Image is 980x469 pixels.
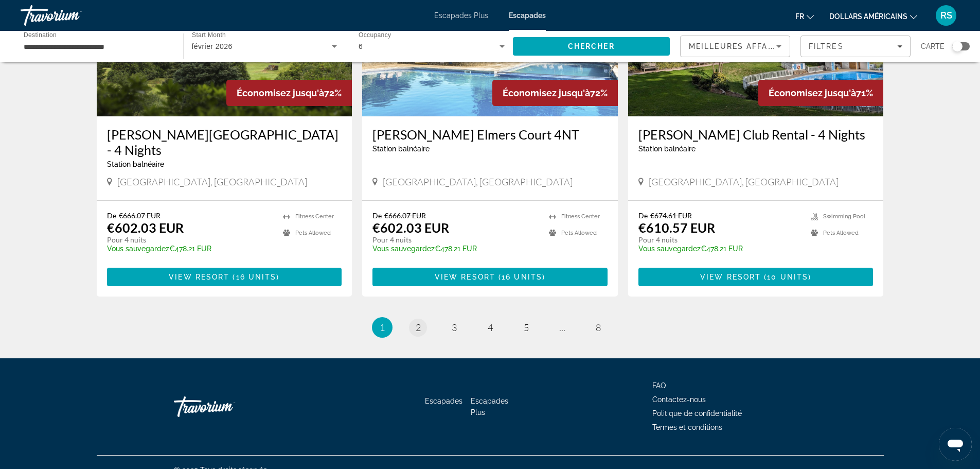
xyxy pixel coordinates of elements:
[638,220,715,235] p: €610.57 EUR
[107,220,184,235] p: €602.03 EUR
[652,381,666,390] a: FAQ
[700,273,761,281] span: View Resort
[383,176,573,187] span: [GEOGRAPHIC_DATA], [GEOGRAPHIC_DATA]
[638,245,701,253] span: Vous sauvegardez
[192,32,226,39] span: Start Month
[107,160,164,168] span: Station balnéaire
[650,211,692,220] span: €674.61 EUR
[561,213,600,220] span: Fitness Center
[829,12,907,21] font: dollars américains
[452,322,457,333] span: 3
[192,42,233,50] span: février 2026
[372,220,449,235] p: €602.03 EUR
[823,213,865,220] span: Swimming Pool
[769,88,856,98] span: Économisez jusqu'à
[933,5,959,26] button: Menu utilisateur
[638,127,874,142] a: [PERSON_NAME] Club Rental - 4 Nights
[372,211,382,220] span: De
[372,235,539,245] p: Pour 4 nuits
[652,409,742,418] a: Politique de confidentialité
[652,395,706,404] a: Contactez-nous
[638,145,696,153] span: Station balnéaire
[638,235,801,245] p: Pour 4 nuits
[117,176,307,187] span: [GEOGRAPHIC_DATA], [GEOGRAPHIC_DATA]
[24,41,170,53] input: Select destination
[524,322,529,333] span: 5
[689,42,788,50] span: Meilleures affaires
[800,36,911,57] button: Filters
[416,322,421,333] span: 2
[829,9,917,24] button: Changer de devise
[495,273,545,281] span: ( )
[372,245,539,253] p: €478.21 EUR
[513,37,670,56] button: Search
[359,42,363,50] span: 6
[823,230,859,236] span: Pets Allowed
[24,31,57,38] span: Destination
[384,211,426,220] span: €666.07 EUR
[795,12,804,21] font: fr
[119,211,161,220] span: €666.07 EUR
[372,268,608,286] button: View Resort(16 units)
[21,2,123,29] a: Travorium
[921,39,945,54] span: Carte
[689,40,781,53] mat-select: Sort by
[638,268,874,286] button: View Resort(10 units)
[107,127,342,158] a: [PERSON_NAME][GEOGRAPHIC_DATA] - 4 Nights
[229,273,279,281] span: ( )
[940,10,952,21] font: RS
[568,42,615,50] span: Chercher
[435,273,495,281] span: View Resort
[226,80,352,106] div: 72%
[502,273,542,281] span: 16 units
[236,273,277,281] span: 16 units
[939,428,972,461] iframe: Bouton de lancement de la fenêtre de messagerie
[434,11,488,20] a: Escapades Plus
[492,80,618,106] div: 72%
[758,80,883,106] div: 71%
[649,176,839,187] span: [GEOGRAPHIC_DATA], [GEOGRAPHIC_DATA]
[97,317,884,338] nav: Pagination
[638,245,801,253] p: €478.21 EUR
[295,213,334,220] span: Fitness Center
[767,273,808,281] span: 10 units
[372,145,430,153] span: Station balnéaire
[107,268,342,286] button: View Resort(16 units)
[596,322,601,333] span: 8
[380,322,385,333] span: 1
[638,211,648,220] span: De
[795,9,814,24] button: Changer de langue
[471,397,508,416] a: Escapades Plus
[107,235,273,245] p: Pour 4 nuits
[237,88,324,98] span: Économisez jusqu'à
[559,322,565,333] span: ...
[503,88,590,98] span: Économisez jusqu'à
[652,423,722,431] a: Termes et conditions
[107,245,169,253] span: Vous sauvegardez
[107,245,273,253] p: €478.21 EUR
[107,211,116,220] span: De
[561,230,597,236] span: Pets Allowed
[809,42,844,50] span: Filtres
[372,127,608,142] a: [PERSON_NAME] Elmers Court 4NT
[761,273,811,281] span: ( )
[425,397,462,405] a: Escapades
[359,32,391,39] span: Occupancy
[372,245,435,253] span: Vous sauvegardez
[509,11,546,20] a: Escapades
[488,322,493,333] span: 4
[169,273,229,281] span: View Resort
